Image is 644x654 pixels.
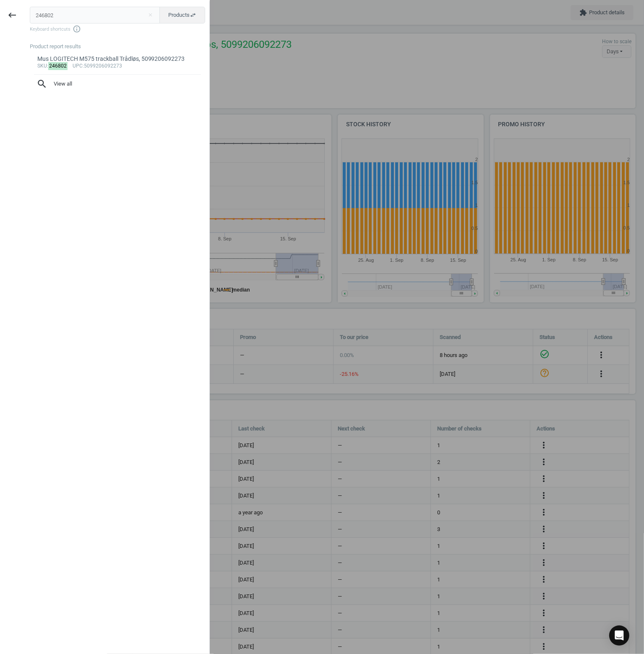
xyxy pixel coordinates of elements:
div: Mus LOGITECH M575 trackball Trådløs, 5099206092273 [37,55,198,63]
span: View all [37,78,198,89]
button: Close [144,11,156,19]
i: info_outline [73,25,81,33]
div: : :5099206092273 [37,63,198,70]
i: search [37,78,47,89]
span: upc [73,63,83,69]
span: Keyboard shortcuts [30,25,205,33]
div: Open Intercom Messenger [609,625,629,646]
button: searchView all [30,75,205,93]
span: sku [37,63,47,69]
i: swap_horiz [190,12,196,18]
mark: 246802 [48,62,68,70]
button: Productsswap_horiz [159,7,205,23]
div: Product report results [30,43,209,50]
span: Products [168,11,196,19]
button: keyboard_backspace [3,5,22,25]
i: keyboard_backspace [7,10,17,20]
input: Enter the SKU or product name [30,7,160,23]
